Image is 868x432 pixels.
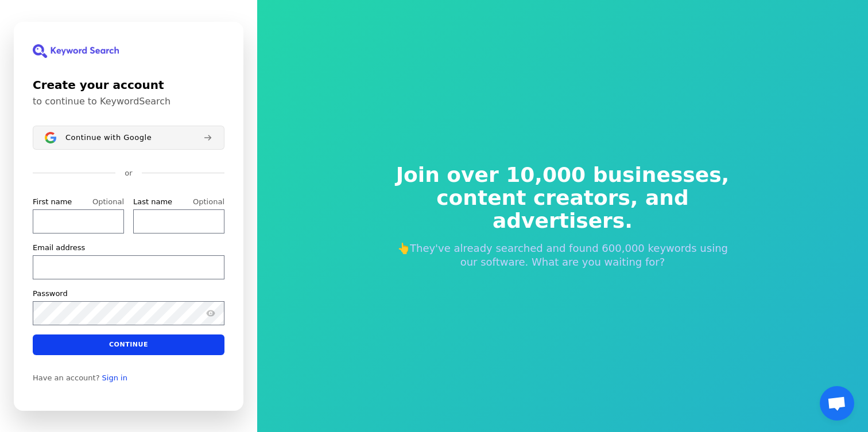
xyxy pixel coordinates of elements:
button: Show password [204,306,218,320]
img: Sign in with Google [45,132,56,143]
img: KeywordSearch [33,44,119,58]
div: Open chat [820,386,854,421]
span: Have an account? [33,373,100,382]
label: Password [33,288,68,298]
label: Last name [133,197,172,207]
label: Email address [33,242,85,252]
p: or [125,168,132,178]
h1: Create your account [33,76,224,94]
span: Optional [92,197,124,206]
p: 👆They've already searched and found 600,000 keywords using our software. What are you waiting for? [388,242,737,269]
button: Sign in with GoogleContinue with Google [33,126,224,150]
button: Continue [33,334,224,355]
span: content creators, and advertisers. [388,186,737,232]
p: to continue to KeywordSearch [33,96,224,107]
span: Continue with Google [65,133,152,142]
span: Optional [193,197,224,206]
label: First name [33,197,72,207]
a: Sign in [102,373,127,382]
span: Join over 10,000 businesses, [388,164,737,186]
